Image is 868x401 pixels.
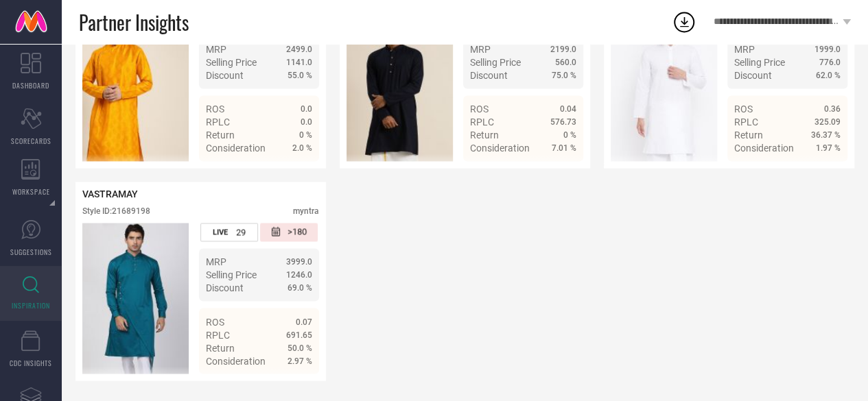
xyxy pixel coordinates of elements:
div: Open download list [672,10,696,34]
span: Details [810,167,841,178]
span: 0.0 [301,104,312,114]
span: 2.0 % [292,143,312,153]
span: Selling Price [734,57,785,68]
span: Return [206,130,235,141]
span: 2499.0 [286,45,312,54]
span: ROS [470,104,489,114]
span: 50.0 % [288,343,312,352]
span: 1999.0 [814,45,841,54]
div: myntra [293,206,319,216]
span: RPLC [734,117,758,127]
span: >180 [288,226,307,238]
span: 55.0 % [288,71,312,80]
span: Discount [734,70,772,81]
span: 0 % [299,130,312,140]
a: Details [268,380,312,391]
span: 3999.0 [286,257,312,267]
span: VASTRAMAY [82,189,138,199]
span: Consideration [470,143,530,154]
span: SCORECARDS [11,136,51,146]
div: Number of days since the style was first listed on the platform [260,223,318,241]
img: Style preview image [347,10,453,161]
span: 0.0 [301,117,312,127]
span: 1141.0 [286,58,312,67]
span: 62.0 % [816,71,841,80]
span: Return [470,130,499,141]
span: 2.97 % [288,356,312,365]
span: 29 [236,227,246,237]
span: Discount [206,70,244,81]
span: Details [281,380,312,391]
span: 69.0 % [288,283,312,293]
span: Return [206,342,235,353]
span: 0.04 [560,104,576,114]
span: 1246.0 [286,270,312,280]
span: Consideration [206,143,266,154]
span: Partner Insights [79,8,189,36]
span: MRP [206,44,226,55]
span: MRP [734,44,755,55]
img: Style preview image [611,10,717,161]
span: CDC INSIGHTS [10,358,52,368]
div: Style ID: 21689198 [82,206,150,216]
span: 560.0 [555,58,576,67]
span: MRP [206,256,226,267]
div: Click to view image [611,10,717,161]
img: Style preview image [82,10,189,161]
span: ROS [206,316,224,327]
span: 36.37 % [811,130,841,140]
span: LIVE [213,228,228,236]
a: Details [796,167,841,178]
a: Details [268,167,312,178]
span: RPLC [470,117,494,127]
span: ROS [206,104,224,114]
div: Click to view image [347,10,453,161]
span: 776.0 [819,58,841,67]
span: Selling Price [470,57,521,68]
span: 7.01 % [552,143,576,153]
span: DASHBOARD [12,80,49,90]
span: 576.73 [550,117,576,127]
span: 0.36 [824,104,841,114]
a: Details [532,167,576,178]
span: RPLC [206,117,230,127]
span: Consideration [206,355,266,366]
span: INSPIRATION [12,300,50,311]
span: 691.65 [286,330,312,339]
span: ROS [734,104,753,114]
span: Discount [206,282,244,293]
span: Details [546,167,576,178]
span: Discount [470,70,508,81]
span: 0.07 [296,317,312,326]
span: Consideration [734,143,794,154]
div: Click to view image [82,223,189,374]
span: Selling Price [206,57,257,68]
span: RPLC [206,329,230,340]
span: Return [734,130,763,141]
span: Selling Price [206,269,257,280]
span: 2199.0 [550,45,576,54]
span: Details [281,167,312,178]
span: MRP [470,44,491,55]
div: Number of days the style has been live on the platform [200,223,258,241]
span: SUGGESTIONS [10,247,52,257]
span: 325.09 [814,117,841,127]
span: 0 % [563,130,576,140]
div: Click to view image [82,10,189,161]
span: 1.97 % [816,143,841,153]
span: 75.0 % [552,71,576,80]
span: WORKSPACE [12,186,50,197]
img: Style preview image [82,223,189,374]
